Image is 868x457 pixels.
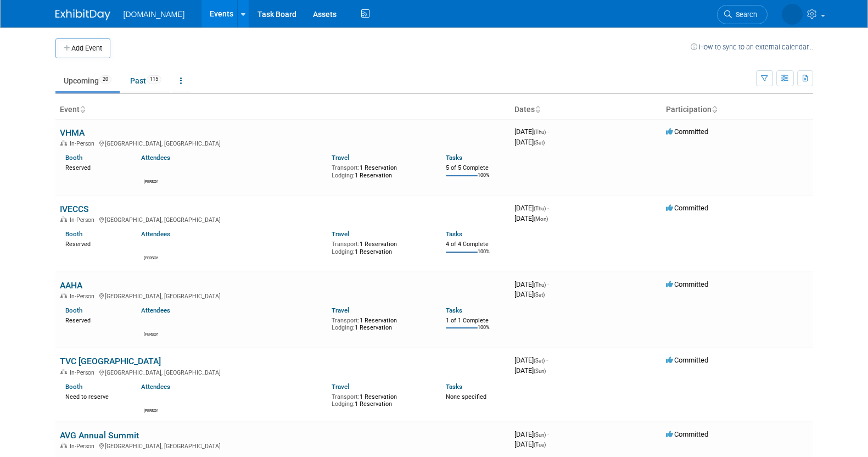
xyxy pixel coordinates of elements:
[65,162,125,172] div: Reserved
[514,138,545,146] span: [DATE]
[65,238,125,248] div: Reserved
[60,441,506,450] div: [GEOGRAPHIC_DATA], [GEOGRAPHIC_DATA]
[144,241,158,254] img: David Han
[141,154,170,161] a: Attendees
[144,394,158,407] img: Shawn Wilkie
[666,127,708,136] span: Committed
[514,356,548,364] span: [DATE]
[60,280,82,291] a: AAHA
[514,290,545,298] span: [DATE]
[446,164,506,172] div: 5 of 5 Complete
[514,430,549,438] span: [DATE]
[65,154,82,161] a: Booth
[666,430,708,438] span: Committed
[55,38,110,58] button: Add Event
[691,43,813,51] a: How to sync to an external calendar...
[332,315,429,332] div: 1 Reservation 1 Reservation
[332,317,360,324] span: Transport:
[60,138,506,147] div: [GEOGRAPHIC_DATA], [GEOGRAPHIC_DATA]
[534,358,545,364] span: (Sat)
[332,248,355,255] span: Lodging:
[332,238,429,255] div: 1 Reservation 1 Reservation
[478,325,490,339] td: 100%
[514,280,549,288] span: [DATE]
[332,241,360,248] span: Transport:
[534,432,546,438] span: (Sun)
[122,70,170,91] a: Past115
[712,105,717,114] a: Sort by Participation Type
[478,249,490,264] td: 100%
[332,172,355,179] span: Lodging:
[446,383,462,391] a: Tasks
[510,101,662,119] th: Dates
[332,383,349,391] a: Travel
[446,306,462,314] a: Tasks
[534,216,548,222] span: (Mon)
[332,400,355,408] span: Lodging:
[332,306,349,314] a: Travel
[70,216,98,224] span: In-Person
[332,162,429,179] div: 1 Reservation 1 Reservation
[534,129,546,135] span: (Thu)
[332,324,355,331] span: Lodging:
[70,369,98,376] span: In-Person
[144,254,158,261] div: David Han
[70,443,98,450] span: In-Person
[141,383,170,391] a: Attendees
[60,216,67,222] img: In-Person Event
[782,4,803,25] img: Iuliia Bulow
[514,127,549,136] span: [DATE]
[60,356,161,366] a: TVC [GEOGRAPHIC_DATA]
[60,443,67,448] img: In-Person Event
[514,214,548,222] span: [DATE]
[514,366,546,375] span: [DATE]
[60,127,85,138] a: VHMA
[144,407,158,414] div: Shawn Wilkie
[446,241,506,248] div: 4 of 4 Complete
[446,154,462,161] a: Tasks
[534,292,545,298] span: (Sat)
[332,391,429,408] div: 1 Reservation 1 Reservation
[147,75,161,83] span: 115
[65,391,125,401] div: Need to reserve
[717,5,768,24] a: Search
[534,140,545,146] span: (Sat)
[534,368,546,374] span: (Sun)
[534,282,546,288] span: (Thu)
[546,356,548,364] span: -
[65,383,82,391] a: Booth
[446,317,506,325] div: 1 of 1 Complete
[141,230,170,238] a: Attendees
[332,164,360,171] span: Transport:
[60,293,67,298] img: In-Person Event
[662,101,813,119] th: Participation
[666,280,708,288] span: Committed
[60,204,89,214] a: IVECCS
[446,393,486,400] span: None specified
[60,291,506,300] div: [GEOGRAPHIC_DATA], [GEOGRAPHIC_DATA]
[144,317,158,331] img: William Forsey
[514,440,546,448] span: [DATE]
[55,70,120,91] a: Upcoming20
[732,10,757,19] span: Search
[332,154,349,161] a: Travel
[65,306,82,314] a: Booth
[60,369,67,375] img: In-Person Event
[55,101,510,119] th: Event
[55,9,110,20] img: ExhibitDay
[141,306,170,314] a: Attendees
[446,230,462,238] a: Tasks
[124,10,185,19] span: [DOMAIN_NAME]
[666,356,708,364] span: Committed
[514,204,549,212] span: [DATE]
[332,393,360,400] span: Transport:
[547,280,549,288] span: -
[60,367,506,376] div: [GEOGRAPHIC_DATA], [GEOGRAPHIC_DATA]
[70,293,98,300] span: In-Person
[60,215,506,224] div: [GEOGRAPHIC_DATA], [GEOGRAPHIC_DATA]
[547,204,549,212] span: -
[332,230,349,238] a: Travel
[80,105,85,114] a: Sort by Event Name
[547,127,549,136] span: -
[144,165,158,178] img: Kiersten Hackett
